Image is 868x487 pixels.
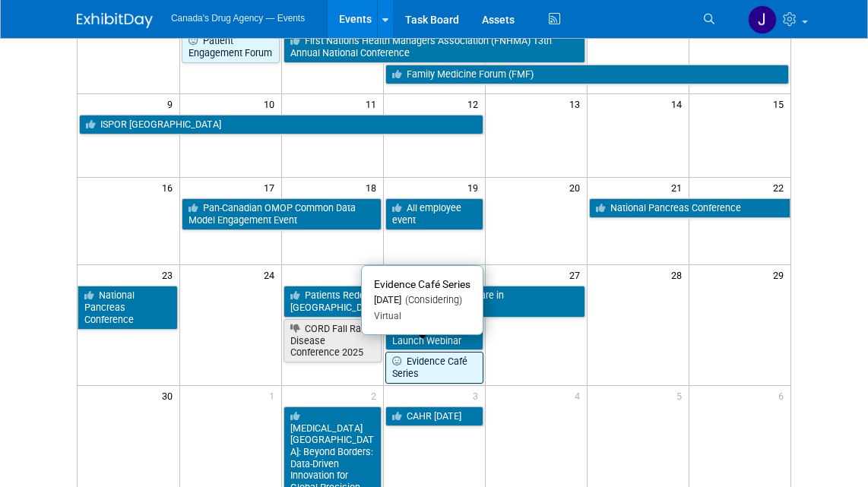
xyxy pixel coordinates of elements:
span: 11 [364,94,383,113]
span: 3 [471,386,485,405]
span: Virtual [374,311,401,321]
a: Patients Redefining the Future of Healthcare in [GEOGRAPHIC_DATA] Summit [284,286,585,317]
a: Patient Engagement Forum [182,31,280,62]
span: Canada's Drug Agency — Events [171,13,305,24]
div: [DATE] [374,294,470,307]
span: 24 [262,265,281,284]
span: 15 [771,94,790,113]
span: 18 [364,178,383,197]
span: 1 [268,386,281,405]
span: 20 [568,178,587,197]
a: National Pancreas Conference [78,286,178,329]
img: Jessica Gerwing [748,5,777,34]
span: 30 [160,386,179,405]
img: ExhibitDay [77,13,153,28]
span: 28 [670,265,689,284]
span: 10 [262,94,281,113]
a: CORD Fall Rare Disease Conference 2025 [284,319,382,362]
a: All employee event [385,198,483,229]
span: Evidence Café Series [374,278,470,290]
span: 16 [160,178,179,197]
span: 2 [369,386,383,405]
span: 29 [771,265,790,284]
a: Evidence Café Series [385,352,483,383]
span: 17 [262,178,281,197]
span: 21 [670,178,689,197]
span: 23 [160,265,179,284]
span: 27 [568,265,587,284]
a: CAHR [DATE] [385,406,483,426]
span: 19 [466,178,485,197]
a: National Pancreas Conference [589,198,791,218]
span: 14 [670,94,689,113]
span: 9 [166,94,179,113]
span: 22 [771,178,790,197]
span: 5 [675,386,689,405]
span: (Considering) [401,294,462,305]
a: ISPOR [GEOGRAPHIC_DATA] [79,115,483,134]
a: Pan-Canadian OMOP Common Data Model Engagement Event [182,198,382,229]
span: 4 [573,386,587,405]
span: 13 [568,94,587,113]
span: 6 [777,386,790,405]
span: 12 [466,94,485,113]
a: Family Medicine Forum (FMF) [385,65,790,84]
a: First Nations Health Managers Association (FNHMA) 13th Annual National Conference [284,31,585,62]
